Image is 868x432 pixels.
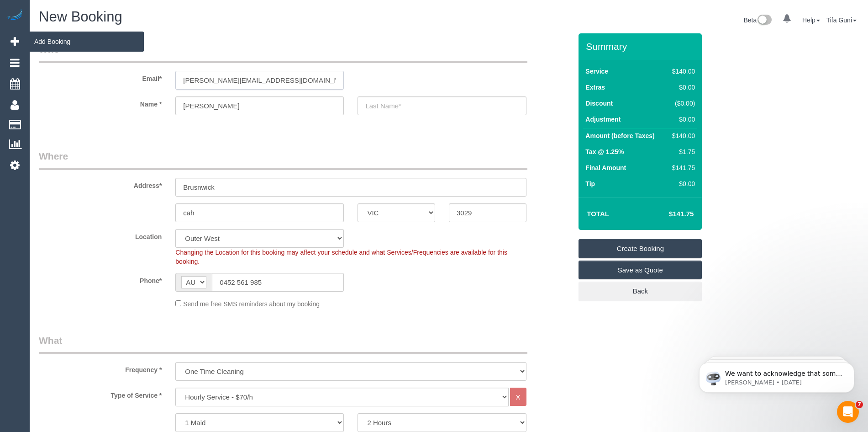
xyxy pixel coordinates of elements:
[585,115,621,124] label: Adjustment
[826,16,857,24] a: Tifa Guni
[585,83,605,92] label: Extras
[175,96,344,115] input: First Name*
[175,249,507,265] span: Changing the Location for this booking may affect your schedule and what Services/Frequencies are...
[39,334,527,354] legend: What
[587,210,609,218] strong: Total
[802,16,820,24] a: Help
[358,96,526,115] input: Last Name*
[32,362,168,374] label: Frequency *
[212,273,344,292] input: Phone*
[175,203,344,222] input: Suburb*
[32,96,168,109] label: Name *
[449,203,526,222] input: Post Code*
[668,179,695,188] div: $0.00
[579,239,702,258] a: Create Booking
[40,27,157,152] span: We want to acknowledge that some users may be experiencing lag or slower performance in our softw...
[668,163,695,172] div: $141.75
[30,31,144,52] span: Add Booking
[579,261,702,280] a: Save as Quote
[642,210,694,218] h4: $141.75
[39,43,527,63] legend: Who
[585,163,626,172] label: Final Amount
[585,99,613,108] label: Discount
[837,401,859,423] iframe: Intercom live chat
[668,83,695,92] div: $0.00
[39,9,122,25] span: New Booking
[668,147,695,156] div: $1.75
[579,282,702,301] a: Back
[585,67,608,76] label: Service
[5,9,24,22] img: Automaid Logo
[668,115,695,124] div: $0.00
[32,178,168,190] label: Address*
[668,99,695,108] div: ($0.00)
[585,147,624,156] label: Tax @ 1.25%
[32,71,168,83] label: Email*
[585,131,654,140] label: Amount (before Taxes)
[585,179,595,188] label: Tip
[175,71,344,90] input: Email*
[757,15,772,27] img: New interface
[586,41,697,52] h3: Summary
[743,16,772,24] a: Beta
[39,149,527,170] legend: Where
[685,343,868,407] iframe: Intercom notifications message
[32,388,168,400] label: Type of Service *
[668,131,695,140] div: $140.00
[183,300,320,308] span: Send me free SMS reminders about my booking
[40,35,158,43] p: Message from Ellie, sent 2w ago
[856,401,863,408] span: 7
[32,273,168,285] label: Phone*
[668,67,695,76] div: $140.00
[32,229,168,241] label: Location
